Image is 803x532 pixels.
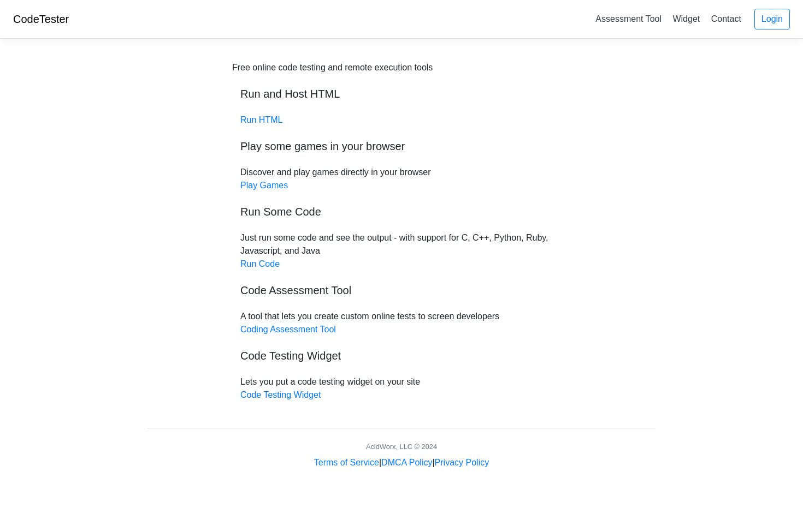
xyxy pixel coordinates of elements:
a: Run Code [240,259,280,268]
h5: Run Some Code [240,205,563,218]
a: Coding Assessment Tool [240,325,336,334]
div: AcidWorx, LLC © 2024 [366,441,437,452]
a: Code Testing Widget [240,390,321,399]
a: Contact [707,10,746,28]
a: DMCA Policy [381,458,432,467]
div: Discover and play games directly in your browser Just run some code and see the output - with sup... [232,61,571,402]
a: Assessment Tool [591,10,666,28]
h5: Code Testing Widget [240,349,563,362]
a: Run HTML [240,115,282,124]
div: | | [314,456,489,469]
a: Privacy Policy [435,458,489,467]
a: Widget [668,10,704,28]
a: Login [754,9,790,29]
h5: Play some games in your browser [240,140,563,153]
h5: Run and Host HTML [240,87,563,100]
div: Free online code testing and remote execution tools [232,61,433,74]
a: Play Games [240,181,288,190]
h5: Code Assessment Tool [240,284,563,297]
a: Terms of Service [314,458,379,467]
a: CodeTester [13,13,69,25]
